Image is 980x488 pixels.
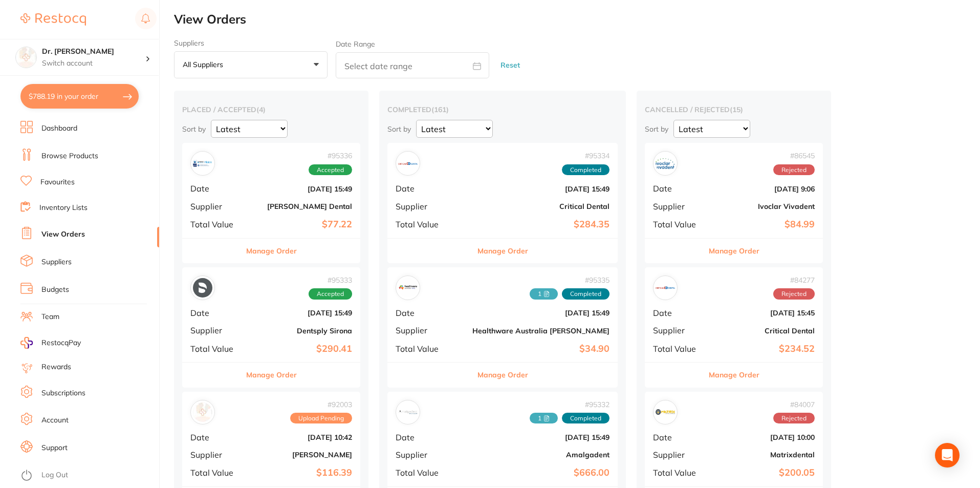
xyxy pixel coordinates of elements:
span: Accepted [309,288,352,300]
button: Manage Order [709,363,759,387]
b: $284.35 [472,219,609,230]
span: Date [396,184,464,193]
span: Supplier [653,202,704,211]
a: Account [41,415,69,426]
b: Dentsply Sirona [250,327,352,335]
div: Open Intercom Messenger [935,443,960,468]
span: Supplier [396,326,464,335]
span: Total Value [190,220,242,229]
span: Rejected [773,413,815,424]
span: # 95332 [530,400,609,409]
b: [DATE] 15:49 [472,433,609,441]
span: Date [653,308,704,317]
span: Received [530,288,558,300]
a: Browse Products [41,151,98,161]
img: Matrixdental [656,402,675,422]
span: Supplier [190,450,242,459]
input: Select date range [336,52,489,78]
b: Critical Dental [472,202,609,210]
b: Matrixdental [712,451,815,459]
button: Manage Order [477,239,528,263]
span: Total Value [653,344,704,353]
b: [DATE] 10:00 [712,433,815,441]
div: Dentsply Sirona#95333AcceptedDate[DATE] 15:49SupplierDentsply SironaTotal Value$290.41Manage Order [182,267,360,388]
span: Total Value [190,468,242,477]
img: Adam Dental [193,402,212,422]
span: # 86545 [773,152,815,160]
b: [DATE] 15:45 [712,309,815,317]
b: Critical Dental [712,327,815,335]
a: Dashboard [41,123,77,134]
span: RestocqPay [41,338,81,348]
b: $116.39 [250,468,352,478]
span: Total Value [396,344,464,353]
img: Critical Dental [398,154,418,173]
img: Restocq Logo [20,13,86,26]
a: Subscriptions [41,388,85,398]
a: Budgets [41,285,69,295]
img: Healthware Australia Ridley [398,278,418,298]
span: Date [190,308,242,317]
b: $290.41 [250,344,352,354]
span: Rejected [773,164,815,176]
a: RestocqPay [20,337,81,349]
span: Supplier [653,450,704,459]
h2: placed / accepted ( 4 ) [182,105,360,114]
b: [DATE] 15:49 [250,309,352,317]
a: Team [41,312,59,322]
p: Switch account [42,58,145,69]
button: Manage Order [246,363,297,387]
p: Sort by [182,124,206,134]
span: Total Value [396,220,464,229]
span: Supplier [396,450,464,459]
label: Suppliers [174,39,328,47]
span: Date [190,184,242,193]
span: # 84007 [773,400,815,409]
b: $77.22 [250,219,352,230]
span: Date [653,433,704,442]
b: $234.52 [712,344,815,354]
p: All suppliers [183,60,227,69]
b: [DATE] 15:49 [250,185,352,193]
b: Ivoclar Vivadent [712,202,815,210]
h2: completed ( 161 ) [387,105,618,114]
h2: View Orders [174,12,980,27]
p: Sort by [387,124,411,134]
span: Accepted [309,164,352,176]
span: Received [530,413,558,424]
a: Favourites [40,177,75,187]
button: Manage Order [246,239,297,263]
b: Amalgadent [472,451,609,459]
span: Upload Pending [290,413,352,424]
a: Log Out [41,470,68,480]
b: [PERSON_NAME] [250,451,352,459]
a: Inventory Lists [39,203,88,213]
button: $788.19 in your order [20,84,139,109]
a: Suppliers [41,257,72,267]
b: Healthware Australia [PERSON_NAME] [472,327,609,335]
span: # 95334 [562,152,609,160]
button: Manage Order [477,363,528,387]
a: Restocq Logo [20,8,86,31]
a: Rewards [41,362,71,372]
span: # 95335 [530,276,609,284]
span: # 95333 [309,276,352,284]
b: [DATE] 10:42 [250,433,352,441]
b: [PERSON_NAME] Dental [250,202,352,210]
img: Dentsply Sirona [193,278,212,298]
b: $200.05 [712,468,815,478]
b: $34.90 [472,344,609,354]
span: Rejected [773,288,815,300]
button: All suppliers [174,51,328,79]
span: # 95336 [309,152,352,160]
img: Amalgadent [398,402,418,422]
b: [DATE] 15:49 [472,309,609,317]
button: Reset [497,52,523,79]
button: Log Out [20,468,156,484]
span: Completed [562,164,609,176]
div: Erskine Dental#95336AcceptedDate[DATE] 15:49Supplier[PERSON_NAME] DentalTotal Value$77.22Manage O... [182,143,360,263]
span: Total Value [653,220,704,229]
span: Date [190,433,242,442]
img: Erskine Dental [193,154,212,173]
img: Critical Dental [656,278,675,298]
